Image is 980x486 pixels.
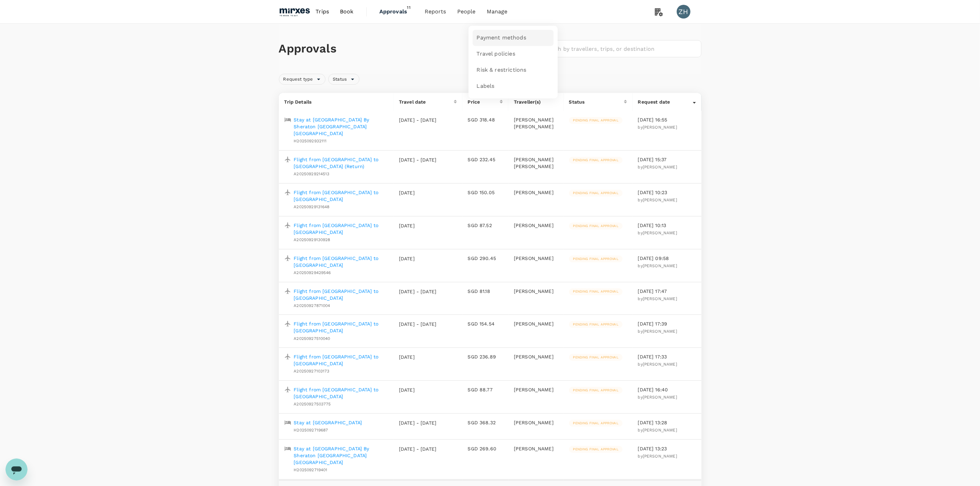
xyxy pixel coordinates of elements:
[399,189,437,196] p: [DATE]
[569,289,623,294] span: Pending final approval
[514,320,558,327] p: [PERSON_NAME]
[638,445,696,452] p: [DATE] 13:23
[569,191,623,195] span: Pending final approval
[638,454,677,459] span: by
[468,445,503,452] p: SGD 269.60
[294,353,388,367] a: Flight from [GEOGRAPHIC_DATA] to [GEOGRAPHIC_DATA]
[643,263,677,268] span: [PERSON_NAME]
[294,445,388,466] a: Stay at [GEOGRAPHIC_DATA] By Sheraton [GEOGRAPHIC_DATA] [GEOGRAPHIC_DATA]
[514,255,558,262] p: [PERSON_NAME]
[399,117,437,123] p: [DATE] - [DATE]
[638,116,696,123] p: [DATE] 16:55
[399,354,437,360] p: [DATE]
[457,8,476,16] span: People
[294,270,331,275] span: A20250929429546
[514,445,558,452] p: [PERSON_NAME]
[399,156,437,163] p: [DATE] - [DATE]
[643,454,677,459] span: [PERSON_NAME]
[643,395,677,400] span: [PERSON_NAME]
[468,98,500,105] div: Price
[643,296,677,301] span: [PERSON_NAME]
[294,386,388,400] a: Flight from [GEOGRAPHIC_DATA] to [GEOGRAPHIC_DATA]
[643,362,677,367] span: [PERSON_NAME]
[294,402,331,406] span: A20250927503775
[638,362,677,367] span: by
[638,296,677,301] span: by
[468,222,503,229] p: SGD 87.52
[569,98,624,105] div: Status
[638,395,677,400] span: by
[294,189,388,203] a: Flight from [GEOGRAPHIC_DATA] to [GEOGRAPHIC_DATA]
[473,46,554,62] a: Travel policies
[643,125,677,130] span: [PERSON_NAME]
[638,320,696,327] p: [DATE] 17:39
[379,8,414,16] span: Approvals
[643,198,677,202] span: [PERSON_NAME]
[294,139,327,143] span: H2025092932111
[643,230,677,235] span: [PERSON_NAME]
[340,8,354,16] span: Book
[294,222,388,236] a: Flight from [GEOGRAPHIC_DATA] to [GEOGRAPHIC_DATA]
[569,447,623,452] span: Pending final approval
[477,82,495,90] span: Labels
[294,419,362,426] a: Stay at [GEOGRAPHIC_DATA]
[638,125,677,130] span: by
[294,320,388,334] p: Flight from [GEOGRAPHIC_DATA] to [GEOGRAPHIC_DATA]
[543,40,701,57] input: Search by travellers, trips, or destination
[468,255,503,262] p: SGD 290.45
[638,419,696,426] p: [DATE] 13:28
[294,369,330,374] span: A20250927103173
[294,204,330,209] span: A20250929131648
[643,428,677,432] span: [PERSON_NAME]
[279,74,326,85] div: Request type
[284,98,388,105] p: Trip Details
[279,4,310,19] img: Mirxes Holding Pte Ltd
[569,224,623,228] span: Pending final approval
[569,421,623,426] span: Pending final approval
[569,355,623,360] span: Pending final approval
[468,353,503,360] p: SGD 236.89
[294,116,388,137] a: Stay at [GEOGRAPHIC_DATA] By Sheraton [GEOGRAPHIC_DATA] [GEOGRAPHIC_DATA]
[399,321,437,328] p: [DATE] - [DATE]
[638,288,696,295] p: [DATE] 17:47
[399,419,437,426] p: [DATE] - [DATE]
[569,388,623,393] span: Pending final approval
[514,353,558,360] p: [PERSON_NAME]
[279,42,524,56] h1: Approvals
[638,198,677,202] span: by
[473,62,554,78] a: Risk & restrictions
[477,50,515,58] span: Travel policies
[514,419,558,426] p: [PERSON_NAME]
[514,189,558,196] p: [PERSON_NAME]
[638,230,677,235] span: by
[638,98,693,105] div: Request date
[643,165,677,169] span: [PERSON_NAME]
[294,303,330,308] span: A20250927871004
[399,387,437,393] p: [DATE]
[328,74,359,85] div: Status
[473,30,554,46] a: Payment methods
[487,8,508,16] span: Manage
[514,156,558,170] p: [PERSON_NAME] [PERSON_NAME]
[468,189,503,196] p: SGD 150.05
[477,66,527,74] span: Risk & restrictions
[468,386,503,393] p: SGD 88.77
[5,459,27,481] iframe: Button to launch messaging window
[638,428,677,432] span: by
[677,5,690,19] div: ZH
[638,189,696,196] p: [DATE] 10:23
[399,288,437,295] p: [DATE] - [DATE]
[473,78,554,94] a: Labels
[468,116,503,123] p: SGD 318.48
[638,255,696,262] p: [DATE] 09:58
[514,98,558,105] p: Traveller(s)
[569,257,623,261] span: Pending final approval
[294,156,388,170] a: Flight from [GEOGRAPHIC_DATA] to [GEOGRAPHIC_DATA] (Return)
[316,8,329,16] span: Trips
[643,329,677,334] span: [PERSON_NAME]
